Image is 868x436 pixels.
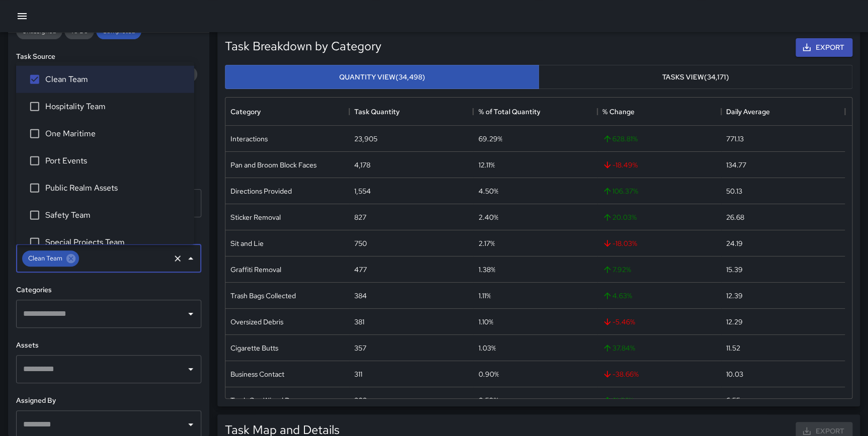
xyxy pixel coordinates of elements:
button: Clear [171,251,185,266]
div: 134.77 [726,160,746,170]
span: Safety Team [45,209,186,221]
span: 20.03 % [602,212,637,222]
div: 0.59% [478,395,498,405]
h6: Task Source [16,51,201,62]
span: Clean Team [22,252,68,264]
div: Pan and Broom Block Faces [230,160,317,170]
div: 203 [354,395,367,405]
div: 69.29% [478,134,502,144]
button: Quantity View(34,498) [225,65,539,90]
div: 477 [354,265,367,275]
div: 24.19 [726,238,743,248]
div: Trash Can Wiped Down [230,395,303,405]
div: 357 [354,343,366,353]
button: Export [796,38,852,57]
div: 6.55 [726,395,740,405]
button: Open [184,362,198,376]
span: 21.56 % [602,395,634,405]
span: 7.92 % [602,265,631,275]
div: 750 [354,238,367,248]
div: 311 [354,369,362,379]
h6: Assigned By [16,395,201,406]
div: 12.29 [726,317,743,327]
div: 12.39 [726,291,743,301]
div: Task Quantity [349,98,473,126]
button: Tasks View(34,171) [538,65,852,90]
div: Task Quantity [354,98,400,126]
span: 106.37 % [602,186,638,196]
div: % of Total Quantity [478,98,540,126]
div: Daily Average [721,98,845,126]
div: 2.17% [478,238,495,248]
div: 11.52 [726,343,740,353]
div: Trash Bags Collected [230,291,296,301]
span: -18.03 % [602,238,637,248]
div: 4.50% [478,186,498,196]
div: Sticker Removal [230,212,281,222]
div: 771.13 [726,134,744,144]
div: Sit and Lie [230,238,264,248]
h6: Assets [16,340,201,351]
div: 1.38% [478,265,495,275]
div: Business Contact [230,369,284,379]
h5: Task Breakdown by Category [225,38,381,54]
span: -38.66 % [602,369,639,379]
div: Graffiti Removal [230,265,281,275]
div: Category [225,98,349,126]
div: Directions Provided [230,186,292,196]
div: 0.90% [478,369,499,379]
div: 10.03 [726,369,743,379]
div: Interactions [230,134,268,144]
span: One Maritime [45,128,186,140]
div: 381 [354,317,364,327]
span: Clean Team [45,73,186,85]
button: Close [184,251,198,266]
span: Port Events [45,155,186,167]
div: 4,178 [354,160,370,170]
div: Category [230,98,261,126]
div: 1,554 [354,186,371,196]
div: 2.40% [478,212,498,222]
div: % Change [597,98,721,126]
div: 384 [354,291,367,301]
span: Hospitality Team [45,101,186,113]
div: 15.39 [726,265,743,275]
span: -18.49 % [602,160,638,170]
div: Clean Team [22,250,79,267]
div: 12.11% [478,160,495,170]
span: Special Projects Team [45,236,186,248]
div: 50.13 [726,186,742,196]
div: Oversized Debris [230,317,283,327]
div: 23,905 [354,134,377,144]
div: Cigarette Butts [230,343,278,353]
div: Daily Average [726,98,770,126]
div: 26.68 [726,212,744,222]
span: 4.63 % [602,291,632,301]
div: % of Total Quantity [473,98,597,126]
button: Open [184,307,198,321]
span: Public Realm Assets [45,182,186,194]
button: Open [184,417,198,431]
div: 1.11% [478,291,491,301]
div: % Change [602,98,635,126]
span: -5.46 % [602,317,635,327]
div: 1.03% [478,343,496,353]
h6: Categories [16,285,201,296]
div: 827 [354,212,366,222]
span: 37.84 % [602,343,635,353]
span: 628.81 % [602,134,638,144]
div: 1.10% [478,317,493,327]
